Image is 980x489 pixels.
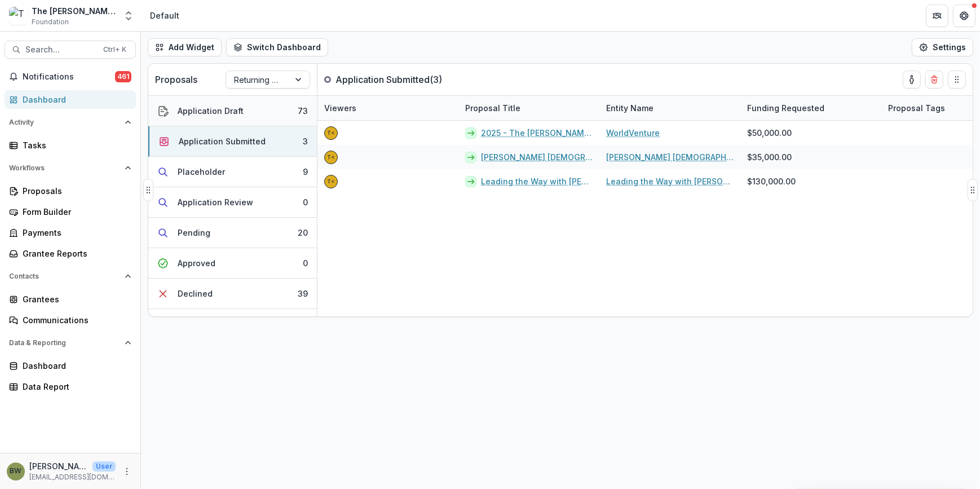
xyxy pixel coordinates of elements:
p: Proposals [155,73,197,86]
div: Funding Requested [740,102,831,114]
div: Entity Name [599,102,660,114]
div: 39 [298,288,308,299]
div: Dashboard [23,94,127,105]
a: WorldVenture [606,127,660,139]
div: Communications [23,314,127,326]
a: [PERSON_NAME] [DEMOGRAPHIC_DATA] Association [606,151,734,163]
button: Add Widget [148,38,222,56]
p: [PERSON_NAME] [29,460,88,472]
a: Dashboard [5,90,136,109]
a: Proposals [5,182,136,200]
div: Tasks [23,139,127,151]
span: Foundation [32,17,69,27]
div: The Bolick Foundation <jcline@bolickfoundation.org> [327,179,335,184]
span: Workflows [9,164,120,172]
div: Proposal Title [458,96,599,120]
div: Proposals [23,185,127,197]
a: Data Report [5,377,136,396]
a: Tasks [5,136,136,155]
p: Application Submitted ( 3 ) [336,73,442,86]
span: $130,000.00 [747,175,796,187]
div: Viewers [317,96,458,120]
button: Declined39 [148,279,317,309]
button: Partners [926,5,948,27]
div: Grantees [23,293,127,305]
div: Form Builder [23,206,127,218]
div: 0 [303,196,308,208]
a: Leading the Way with [PERSON_NAME] - 2025 - The [PERSON_NAME] Foundation Grant Proposal Application [481,175,593,187]
div: Declined [178,288,213,299]
div: Application Draft [178,105,244,117]
button: More [120,465,134,478]
button: Application Draft73 [148,96,317,126]
a: Communications [5,311,136,329]
button: Placeholder9 [148,157,317,187]
div: Proposal Tags [881,102,952,114]
button: Open Workflows [5,159,136,177]
div: Pending [178,227,210,239]
span: Activity [9,118,120,126]
div: Entity Name [599,96,740,120]
div: 3 [303,135,308,147]
span: 461 [115,71,131,82]
button: Settings [912,38,973,56]
a: Grantees [5,290,136,309]
div: Proposal Title [458,102,527,114]
div: Payments [23,227,127,239]
div: Approved [178,257,215,269]
img: The Bolick Foundation [9,7,27,25]
div: The [PERSON_NAME] Foundation [32,5,116,17]
button: Pending20 [148,218,317,248]
button: Application Review0 [148,187,317,218]
button: Approved0 [148,248,317,279]
a: Leading the Way with [PERSON_NAME] [606,175,734,187]
div: The Bolick Foundation <jcline@bolickfoundation.org> [327,130,335,136]
div: 20 [298,227,308,239]
span: Search... [25,45,96,55]
a: Dashboard [5,356,136,375]
button: Open Data & Reporting [5,334,136,352]
span: Notifications [23,72,115,82]
nav: breadcrumb [145,7,184,24]
button: toggle-assigned-to-me [903,71,921,89]
div: Funding Requested [740,96,881,120]
div: 9 [303,166,308,178]
button: Open entity switcher [121,5,136,27]
p: User [92,461,116,472]
button: Open Contacts [5,267,136,285]
div: The Bolick Foundation <jcline@bolickfoundation.org> [327,155,335,160]
button: Open Activity [5,113,136,131]
button: Drag [143,179,153,201]
p: [EMAIL_ADDRESS][DOMAIN_NAME] [29,472,116,482]
span: Contacts [9,272,120,280]
button: Switch Dashboard [226,38,328,56]
div: Dashboard [23,360,127,372]
button: Application Submitted3 [148,126,317,157]
div: Grantee Reports [23,248,127,259]
div: Application Review [178,196,253,208]
button: Delete card [925,71,943,89]
button: Search... [5,41,136,59]
button: Drag [948,71,966,89]
div: Blair White [10,468,22,475]
div: 73 [298,105,308,117]
div: Ctrl + K [101,43,129,56]
a: Form Builder [5,202,136,221]
a: 2025 - The [PERSON_NAME] Foundation Grant Proposal Application [481,127,593,139]
div: 0 [303,257,308,269]
a: Grantee Reports [5,244,136,263]
div: Data Report [23,381,127,393]
div: Placeholder [178,166,225,178]
button: Get Help [953,5,975,27]
div: Viewers [317,102,363,114]
span: $35,000.00 [747,151,792,163]
div: Default [150,10,179,21]
button: Notifications461 [5,68,136,86]
button: Drag [968,179,978,201]
span: Data & Reporting [9,339,120,347]
a: Payments [5,223,136,242]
